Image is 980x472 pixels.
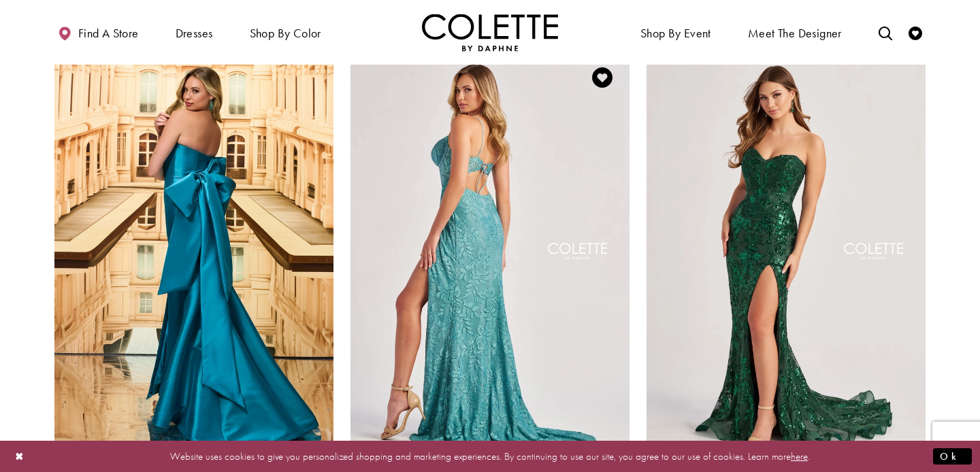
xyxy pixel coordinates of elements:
a: Toggle search [875,14,896,51]
span: Dresses [176,27,213,40]
span: Shop by color [250,27,321,40]
span: Meet the designer [748,27,842,40]
button: Submit Dialog [933,448,972,465]
a: Visit Colette by Daphne Style No. CL8440 Page [647,50,926,456]
span: Shop By Event [637,14,715,51]
span: Dresses [172,14,216,51]
span: Shop by color [246,14,325,51]
a: Visit Colette by Daphne Style No. CL8470 Page [54,50,333,456]
a: Add to Wishlist [588,63,617,92]
span: Find a store [78,27,139,40]
img: Colette by Daphne [422,14,558,51]
a: Visit Home Page [422,14,558,51]
a: Find a store [54,14,142,51]
span: Shop By Event [640,27,711,40]
a: Visit Colette by Daphne Style No. CL8405 Page [350,50,630,456]
a: Check Wishlist [905,14,926,51]
a: Meet the designer [745,14,845,51]
p: Website uses cookies to give you personalized shopping and marketing experiences. By continuing t... [98,447,882,465]
a: here [791,449,808,462]
button: Close Dialog [8,444,31,468]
